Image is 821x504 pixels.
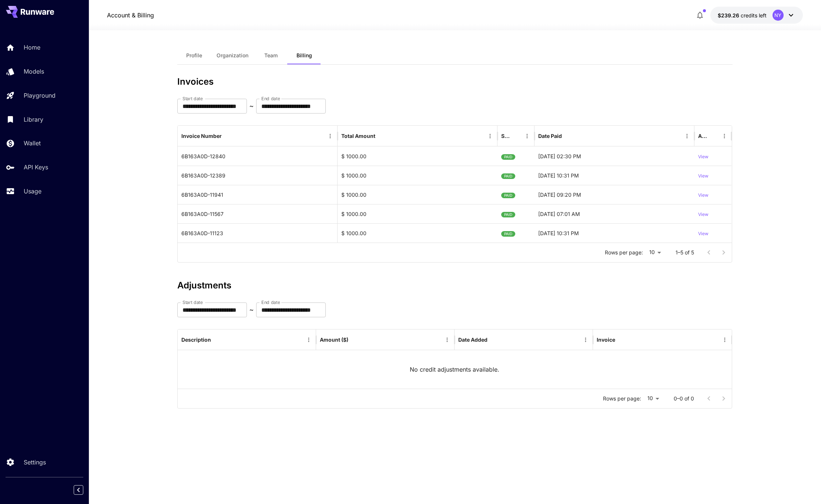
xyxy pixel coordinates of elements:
p: 1–5 of 5 [676,249,694,256]
p: 0–0 of 0 [674,395,694,402]
span: Profile [186,52,202,59]
span: Team [264,52,278,59]
div: $ 1000.00 [338,223,497,243]
button: Menu [485,131,495,141]
div: $ 1000.00 [338,204,497,223]
div: 10 [646,247,664,258]
button: Sort [563,131,573,141]
span: PAID [501,167,515,186]
button: $239.2562NY [710,7,803,24]
button: Collapse sidebar [74,485,83,495]
label: Start date [182,95,203,102]
button: View [698,166,708,185]
div: Status [501,133,511,139]
button: Sort [512,131,522,141]
div: $ 1000.00 [338,185,497,204]
button: Sort [222,131,233,141]
p: ~ [249,305,254,314]
div: $ 1000.00 [338,146,497,166]
p: View [698,153,708,160]
div: Total Amount [341,133,375,139]
p: Home [24,43,40,52]
div: Invoice Number [181,133,222,139]
label: Start date [182,299,203,305]
p: ~ [249,102,254,111]
button: Sort [488,335,499,345]
div: 6B163A0D-11567 [178,204,338,223]
div: 17-09-2025 09:20 PM [535,185,694,204]
button: Menu [580,335,591,345]
button: View [698,185,708,204]
button: Menu [720,335,730,345]
div: Amount ($) [320,336,348,343]
div: 6B163A0D-11941 [178,185,338,204]
p: View [698,192,708,199]
div: Date Paid [538,133,562,139]
p: Settings [24,458,46,467]
button: Menu [522,131,532,141]
span: PAID [501,224,515,243]
p: Usage [24,187,41,196]
span: PAID [501,205,515,224]
p: Rows per page: [603,395,641,402]
div: $239.2562 [718,11,767,19]
span: Organization [217,52,248,59]
div: 6B163A0D-11123 [178,223,338,243]
button: Menu [325,131,335,141]
h3: Invoices [177,77,733,87]
p: Playground [24,91,56,100]
p: Rows per page: [605,249,643,256]
button: View [698,204,708,223]
h3: Adjustments [177,280,733,291]
span: credits left [741,12,767,18]
div: 10 [644,393,662,404]
button: Sort [349,335,359,345]
div: $ 1000.00 [338,166,497,185]
button: Menu [304,335,314,345]
span: Billing [296,52,312,59]
p: No credit adjustments available. [410,365,499,374]
div: Action [698,133,708,139]
label: End date [261,299,280,305]
button: Menu [682,131,692,141]
p: View [698,211,708,218]
button: Sort [616,335,626,345]
span: PAID [501,148,515,166]
button: Menu [719,131,730,141]
div: 22-09-2025 10:31 PM [535,166,694,185]
div: Date Added [458,336,487,343]
button: Sort [709,131,719,141]
button: View [698,224,708,243]
p: Models [24,67,44,76]
p: Wallet [24,139,41,148]
button: Sort [212,335,222,345]
div: 28-09-2025 02:30 PM [535,146,694,166]
nav: breadcrumb [107,11,154,20]
label: End date [261,95,280,102]
div: 6B163A0D-12389 [178,166,338,185]
div: Collapse sidebar [79,483,89,497]
button: View [698,147,708,166]
div: 6B163A0D-12840 [178,146,338,166]
div: Description [181,336,211,343]
button: Menu [442,335,452,345]
a: Account & Billing [107,11,154,20]
div: 13-09-2025 07:01 AM [535,204,694,223]
p: View [698,173,708,180]
span: PAID [501,186,515,205]
p: Library [24,115,43,124]
div: 07-09-2025 10:31 PM [535,223,694,243]
span: $239.26 [718,12,741,18]
button: Sort [376,131,386,141]
div: NY [773,10,784,21]
p: View [698,230,708,237]
p: API Keys [24,163,48,172]
div: Invoice [597,336,615,343]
